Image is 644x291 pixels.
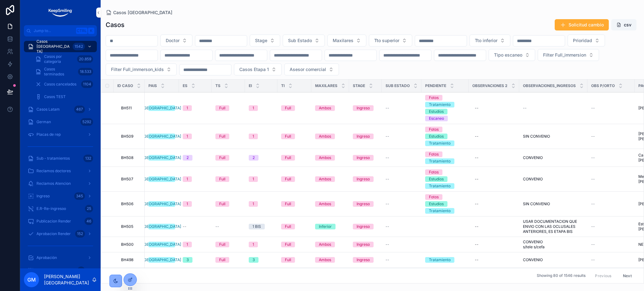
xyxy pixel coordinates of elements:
div: Ingreso [357,176,370,182]
div: 2 [253,155,255,161]
div: 132 [83,155,93,162]
a: 1 BIS [249,224,274,229]
div: 345 [74,192,85,200]
a: -- [591,106,631,111]
button: Select Button [106,63,177,75]
a: -- [183,224,208,229]
a: BH511 [121,106,141,111]
a: FotosEstudiosTratamiento [425,194,465,214]
a: -- [523,106,584,111]
span: K [89,28,94,33]
span: -- [591,201,595,206]
span: -- [591,257,595,262]
span: BH498 [121,257,133,262]
a: -- [591,177,631,182]
img: App logo [48,8,73,18]
span: Filter Full_immerson_kids [111,66,164,73]
h1: Casos [106,20,125,29]
a: [GEOGRAPHIC_DATA] [148,224,175,229]
div: Fotos [429,194,439,200]
div: 2 [186,155,189,161]
a: [GEOGRAPHIC_DATA] [148,105,175,111]
a: Edición51 [24,265,97,276]
div: 25 [85,205,93,212]
span: Maxilares [333,37,353,44]
span: Casos por categoria [44,54,75,64]
span: BH506 [121,201,133,206]
span: Tipo escaneo [494,52,522,58]
a: -- [386,134,418,139]
a: -- [386,155,418,160]
div: Full [285,257,291,263]
div: Fotos [429,169,439,175]
a: Full [215,257,241,263]
div: Estudios [429,109,444,114]
span: Publicacion Render [36,219,71,224]
div: Tratamiento [429,158,451,164]
a: -- [386,257,418,262]
div: Fotos [429,151,439,157]
span: Ctrl [76,28,87,34]
div: -- [475,257,479,262]
div: 1 [253,134,254,139]
div: Full [285,242,291,247]
div: Estudios [429,201,444,207]
div: -- [475,134,479,139]
span: Doctor [166,37,180,44]
a: Ingreso [353,134,378,139]
a: Full [281,176,308,182]
a: BH500 [121,242,141,247]
span: Casos terminados [44,67,75,77]
div: [GEOGRAPHIC_DATA] [142,134,181,139]
span: -- [591,224,595,229]
div: Full [219,242,225,247]
span: Placas de rep [36,132,61,137]
a: Ambos [315,155,345,161]
a: Ingreso [353,242,378,247]
a: CONVENIO [523,177,584,182]
a: -- [472,239,515,250]
span: Stage [255,37,267,44]
span: SIN CONVENIO [523,134,550,139]
a: Casos TEST [31,91,97,102]
div: Tratamiento [429,208,451,214]
div: -- [475,201,479,206]
a: 1 [249,201,274,207]
a: Placas de rep [24,129,97,140]
a: Ingreso [353,201,378,207]
a: Full [281,134,308,139]
a: -- [472,153,515,163]
span: SIN CONVENIO [523,201,550,206]
a: FotosTratamientoEstudiosEscaneo [425,95,465,121]
a: Sub - tratamientos132 [24,153,97,164]
a: E.R-Re-ingresoo25 [24,203,97,214]
a: Full [215,176,241,182]
span: BH508 [121,155,133,160]
a: -- [472,199,515,209]
div: Ingreso [357,155,370,161]
a: -- [591,257,631,262]
div: Inferior [319,224,332,229]
span: Solicitud cambio [569,22,604,28]
button: Solicitud cambio [555,19,609,30]
div: [GEOGRAPHIC_DATA] [142,155,181,161]
div: Full [219,176,225,182]
a: Ambos [315,242,345,247]
a: 2 [249,155,274,161]
a: Ambos [315,257,345,263]
div: 1 [186,201,188,207]
span: Casos [GEOGRAPHIC_DATA] [113,9,172,16]
a: Full [215,155,241,161]
span: Reclamos Atencion [36,181,71,186]
div: 467 [74,106,85,113]
button: Select Button [250,35,280,47]
a: FotosTratamiento [425,151,465,164]
span: ID Caso [117,83,133,88]
div: Full [285,134,291,139]
a: Aprobación [24,252,97,263]
div: 46 [85,217,93,225]
div: [GEOGRAPHIC_DATA] [142,257,181,263]
div: Tratamiento [429,257,451,263]
span: -- [386,201,389,206]
a: [GEOGRAPHIC_DATA] [148,242,175,247]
